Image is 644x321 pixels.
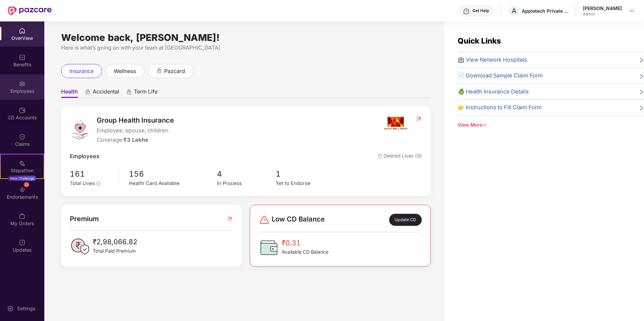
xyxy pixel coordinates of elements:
[583,5,622,11] div: [PERSON_NAME]
[458,103,542,112] span: 👉 Instructions to Fill Claim Form
[1,167,44,174] div: Stepathon
[70,168,114,180] span: 161
[70,213,99,224] span: Premium
[97,126,174,135] span: Employee, spouse, children
[463,8,470,15] img: svg+xml;base64,PHN2ZyBpZD0iSGVscC0zMngzMiIgeG1sbnM9Imh0dHA6Ly93d3cudzMub3JnLzIwMDAvc3ZnIiB3aWR0aD...
[389,214,422,226] div: Update CD
[259,238,279,258] img: CDBalanceIcon
[114,67,136,75] span: wellness
[458,36,501,45] span: Quick Links
[639,57,644,64] span: right
[226,213,233,224] img: RedirectIcon
[629,8,635,13] img: svg+xml;base64,PHN2ZyBpZD0iRHJvcGRvd24tMzJ4MzIiIHhtbG5zPSJodHRwOi8vd3d3LnczLm9yZy8yMDAwL3N2ZyIgd2...
[512,7,516,15] span: A
[97,136,174,144] div: Coverage:
[8,176,36,181] div: New Challenge
[134,88,157,98] span: Term Life
[70,180,95,186] span: Total Lives
[19,80,26,87] img: svg+xml;base64,PHN2ZyBpZD0iRW1wbG95ZWVzIiB4bWxucz0iaHR0cDovL3d3dy53My5vcmcvMjAwMC9zdmciIHdpZHRoPS...
[156,68,162,74] div: animation
[93,88,119,98] span: Accidental
[164,67,185,75] span: pazcard
[639,89,644,96] span: right
[458,56,527,64] span: 🏥 View Network Hospitals
[458,121,644,129] div: View More
[415,116,422,122] img: RedirectIcon
[7,305,14,312] img: svg+xml;base64,PHN2ZyBpZD0iU2V0dGluZy0yMHgyMCIgeG1sbnM9Imh0dHA6Ly93d3cudzMub3JnLzIwMDAvc3ZnIiB3aW...
[19,27,26,34] img: svg+xml;base64,PHN2ZyBpZD0iSG9tZSIgeG1sbnM9Imh0dHA6Ly93d3cudzMub3JnLzIwMDAvc3ZnIiB3aWR0aD0iMjAiIG...
[583,11,622,17] div: Admin
[93,237,137,247] span: ₹2,98,066.82
[217,180,276,187] div: In Process
[259,214,270,225] img: svg+xml;base64,PHN2ZyBpZD0iRGFuZ2VyLTMyeDMyIiB4bWxucz0iaHR0cDovL3d3dy53My5vcmcvMjAwMC9zdmciIHdpZH...
[639,73,644,80] span: right
[70,152,99,161] span: Employees
[97,115,174,126] span: Group Health Insurance
[276,168,334,180] span: 1
[70,120,90,140] img: logo
[96,182,100,186] span: info-circle
[93,247,137,255] span: Total Paid Premium
[129,168,217,180] span: 156
[458,71,543,80] span: 📄 Download Sample Claim Form
[19,54,26,61] img: svg+xml;base64,PHN2ZyBpZD0iQmVuZWZpdHMiIHhtbG5zPSJodHRwOi8vd3d3LnczLm9yZy8yMDAwL3N2ZyIgd2lkdGg9Ij...
[129,180,217,187] div: Health Card Available
[8,6,52,15] img: New Pazcare Logo
[19,133,26,140] img: svg+xml;base64,PHN2ZyBpZD0iQ2xhaW0iIHhtbG5zPSJodHRwOi8vd3d3LnczLm9yZy8yMDAwL3N2ZyIgd2lkdGg9IjIwIi...
[19,107,26,114] img: svg+xml;base64,PHN2ZyBpZD0iQ0RfQWNjb3VudHMiIGRhdGEtbmFtZT0iQ0QgQWNjb3VudHMiIHhtbG5zPSJodHRwOi8vd3...
[639,105,644,112] span: right
[272,214,325,226] span: Low CD Balance
[217,168,276,180] span: 4
[126,89,132,95] div: animation
[85,89,91,95] div: animation
[378,152,422,161] span: Deleted Lives (9)
[522,8,569,14] div: Appletech Private Limited
[458,87,529,96] span: 🍏 Health Insurance Details
[24,182,29,187] div: 22
[19,213,26,219] img: svg+xml;base64,PHN2ZyBpZD0iTXlfT3JkZXJzIiBkYXRhLW5hbWU9Ik15IE9yZGVycyIgeG1sbnM9Imh0dHA6Ly93d3cudz...
[15,305,37,312] div: Settings
[472,8,489,13] div: Get Help
[70,237,90,257] img: PaidPremiumIcon
[276,180,334,187] div: Yet to Endorse
[61,88,78,98] span: Health
[70,67,94,75] span: insurance
[378,154,382,158] img: deleteIcon
[61,44,431,52] div: Here is what’s going on with your team at [GEOGRAPHIC_DATA]
[282,248,328,256] span: Available CD Balance
[61,35,431,40] div: Welcome back, [PERSON_NAME]!
[124,136,148,143] span: ₹3 Lakhs
[19,239,26,246] img: svg+xml;base64,PHN2ZyBpZD0iVXBkYXRlZCIgeG1sbnM9Imh0dHA6Ly93d3cudzMub3JnLzIwMDAvc3ZnIiB3aWR0aD0iMj...
[482,123,487,127] span: down
[383,115,408,132] img: insurerIcon
[19,186,26,193] img: svg+xml;base64,PHN2ZyBpZD0iRW5kb3JzZW1lbnRzIiB4bWxucz0iaHR0cDovL3d3dy53My5vcmcvMjAwMC9zdmciIHdpZH...
[19,160,26,167] img: svg+xml;base64,PHN2ZyB4bWxucz0iaHR0cDovL3d3dy53My5vcmcvMjAwMC9zdmciIHdpZHRoPSIyMSIgaGVpZ2h0PSIyMC...
[282,238,328,248] span: ₹0.31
